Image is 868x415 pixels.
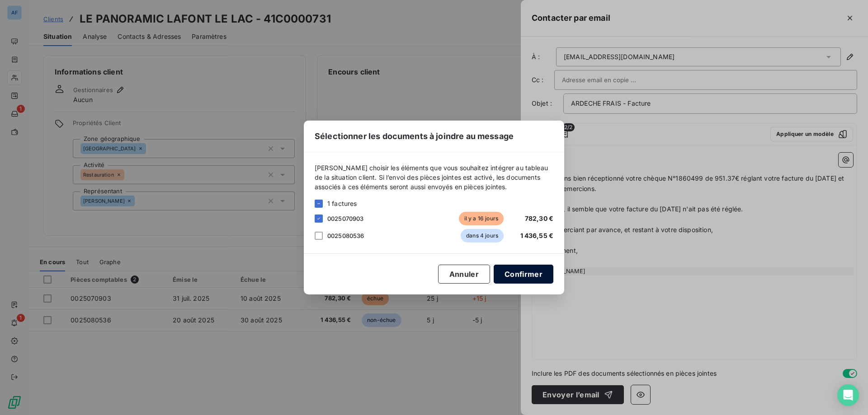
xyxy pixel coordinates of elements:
span: 0025080536 [327,232,364,239]
button: Annuler [438,265,490,284]
div: Open Intercom Messenger [837,384,859,406]
span: 0025070903 [327,215,364,222]
span: il y a 16 jours [459,212,504,225]
button: Confirmer [494,265,553,284]
span: 1 factures [327,199,357,208]
span: 1 436,55 € [520,232,554,239]
span: [PERSON_NAME] choisir les éléments que vous souhaitez intégrer au tableau de la situation client.... [315,163,553,191]
span: 782,30 € [525,214,553,222]
span: dans 4 jours [461,229,504,242]
span: Sélectionner les documents à joindre au message [315,130,514,142]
